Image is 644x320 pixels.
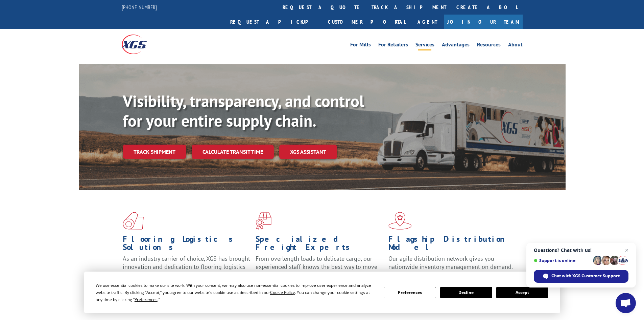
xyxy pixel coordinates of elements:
span: Chat with XGS Customer Support [551,273,620,279]
p: From overlength loads to delicate cargo, our experienced staff knows the best way to move your fr... [256,255,383,285]
div: Chat with XGS Customer Support [534,270,628,283]
a: Calculate transit time [192,145,274,159]
a: Resources [477,42,501,49]
h1: Specialized Freight Experts [256,235,383,255]
b: Visibility, transparency, and control for your entire supply chain. [123,90,364,131]
div: Cookie Consent Prompt [84,272,560,313]
span: Preferences [135,297,158,302]
span: Support is online [534,258,591,263]
a: Services [415,42,434,49]
span: As an industry carrier of choice, XGS has brought innovation and dedication to flooring logistics... [123,255,250,279]
a: Join Our Team [444,15,523,29]
span: Questions? Chat with us! [534,248,628,253]
div: Open chat [616,293,636,313]
div: We use essential cookies to make our site work. With your consent, we may also use non-essential ... [96,282,376,303]
span: Our agile distribution network gives you nationwide inventory management on demand. [388,255,513,271]
a: For Retailers [378,42,408,49]
button: Preferences [384,287,436,298]
span: Close chat [623,246,631,254]
button: Decline [440,287,492,298]
h1: Flooring Logistics Solutions [123,235,251,255]
button: Accept [496,287,548,298]
a: About [508,42,523,49]
a: Advantages [442,42,470,49]
img: xgs-icon-flagship-distribution-model-red [388,212,412,230]
img: xgs-icon-total-supply-chain-intelligence-red [123,212,144,230]
a: Request a pickup [225,15,323,29]
a: Customer Portal [323,15,411,29]
a: XGS ASSISTANT [279,145,337,159]
a: [PHONE_NUMBER] [122,4,157,10]
a: For Mills [350,42,371,49]
img: xgs-icon-focused-on-flooring-red [256,212,271,230]
span: Cookie Policy [270,290,295,295]
h1: Flagship Distribution Model [388,235,516,255]
a: Track shipment [123,145,186,159]
a: Agent [411,15,444,29]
